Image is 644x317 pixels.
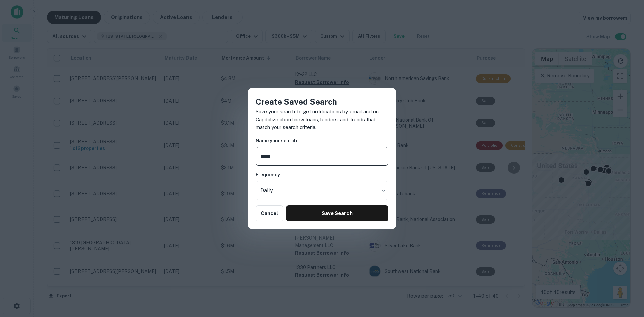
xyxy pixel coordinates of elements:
[256,137,388,144] h6: Name your search
[256,181,388,200] div: Without label
[256,171,388,178] h6: Frequency
[256,108,388,131] p: Save your search to get notifications by email and on Capitalize about new loans, lenders, and tr...
[286,205,388,221] button: Save Search
[610,263,644,296] iframe: Chat Widget
[256,96,388,108] h4: Create Saved Search
[256,205,283,221] button: Cancel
